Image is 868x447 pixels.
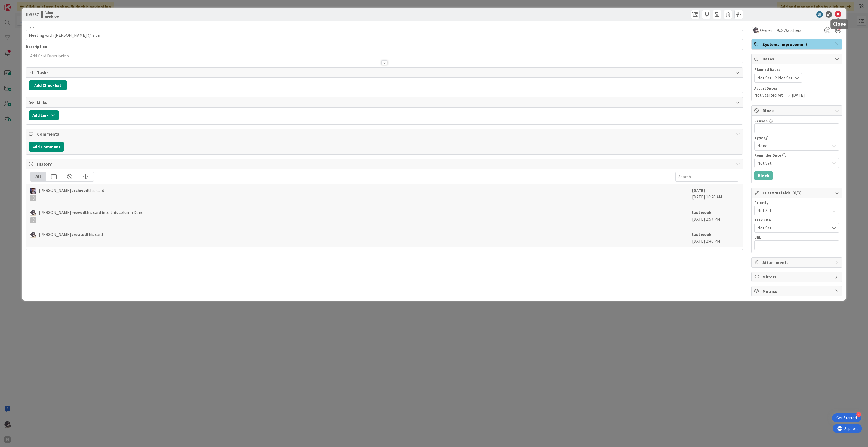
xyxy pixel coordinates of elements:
label: Reason [754,118,768,123]
span: Not Set [757,207,827,214]
div: Task Size [754,218,839,222]
span: Systems Improvement [762,41,832,48]
span: Dates [762,56,832,62]
span: ( 0/3 ) [792,190,801,195]
div: [DATE] 10:28 AM [692,187,738,203]
span: None [757,142,827,149]
button: Block [754,171,773,180]
span: Admin [45,10,59,14]
span: Not Started Yet [754,92,783,98]
span: Owner [760,27,772,33]
b: Archive [45,14,59,19]
button: Add Comment [29,142,64,152]
div: [DATE] 2:46 PM [692,231,738,244]
div: Open Get Started checklist, remaining modules: 4 [832,413,861,422]
button: Add Link [29,110,59,120]
span: Tasks [37,69,733,76]
span: Not Set [757,75,772,81]
input: type card name here... [26,30,743,40]
div: Get Started [836,415,857,421]
span: [PERSON_NAME] this card [39,187,104,201]
span: Metrics [762,288,832,295]
b: moved [71,210,85,215]
input: Search... [675,172,738,182]
img: KN [752,27,759,33]
span: Comments [37,131,733,137]
div: URL [754,235,839,239]
b: archived [71,188,88,193]
span: Links [37,99,733,106]
span: Not Set [778,75,793,81]
span: [DATE] [792,92,805,98]
span: Not Set [757,160,830,166]
b: created [71,232,87,237]
span: Actual Dates [754,85,839,91]
span: Description [26,44,47,49]
span: Planned Dates [754,67,839,72]
span: [PERSON_NAME] this card [39,231,103,238]
label: Title [26,25,35,30]
div: [DATE] 2:57 PM [692,209,738,225]
b: 3267 [30,12,39,17]
b: last week [692,232,712,237]
img: KN [30,232,36,238]
h5: Close [833,22,846,27]
span: Block [762,107,832,114]
div: All [30,172,46,181]
img: KN [30,210,36,216]
span: Mirrors [762,274,832,280]
div: 4 [856,412,861,417]
span: History [37,161,733,167]
span: Not Set [757,224,827,232]
b: [DATE] [692,188,705,193]
span: Attachments [762,259,832,266]
span: Reminder Date [754,153,781,157]
span: ID [26,11,39,18]
div: Priority [754,201,839,204]
span: Support [11,1,25,7]
button: Add Checklist [29,80,67,90]
b: last week [692,210,712,215]
span: [PERSON_NAME] this card into this column Done [39,209,143,223]
img: ML [30,188,36,194]
span: Custom Fields [762,189,832,196]
span: Watchers [784,27,801,33]
span: Type [754,136,763,140]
